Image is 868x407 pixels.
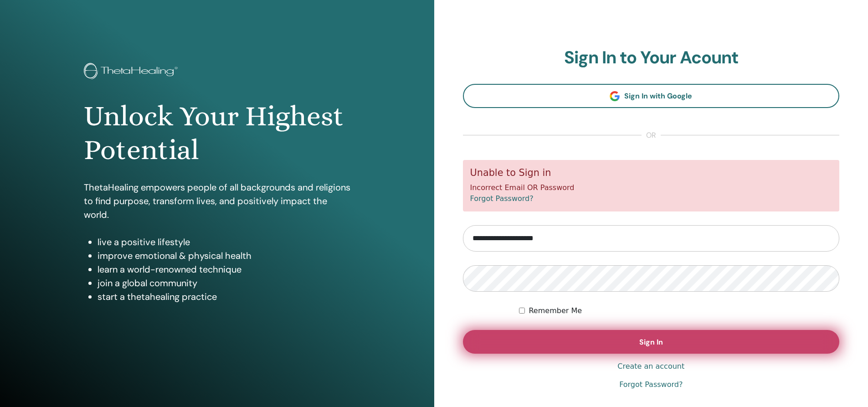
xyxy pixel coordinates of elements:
[98,290,350,304] li: start a thetahealing practice
[84,180,350,222] p: ThetaHealing empowers people of all backgrounds and religions to find purpose, transform lives, a...
[519,305,839,316] div: Keep me authenticated indefinitely or until I manually logout
[463,160,840,211] div: Incorrect Email OR Password
[84,99,350,167] h1: Unlock Your Highest Potential
[98,235,350,249] li: live a positive lifestyle
[639,337,663,347] span: Sign In
[463,330,840,354] button: Sign In
[470,167,832,179] h5: Unable to Sign in
[624,91,692,101] span: Sign In with Google
[529,305,582,316] label: Remember Me
[463,47,840,68] h2: Sign In to Your Acount
[642,130,661,141] span: or
[619,379,683,390] a: Forgot Password?
[463,84,840,108] a: Sign In with Google
[98,276,350,290] li: join a global community
[617,361,684,372] a: Create an account
[470,194,534,203] a: Forgot Password?
[98,249,350,263] li: improve emotional & physical health
[98,263,350,276] li: learn a world-renowned technique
